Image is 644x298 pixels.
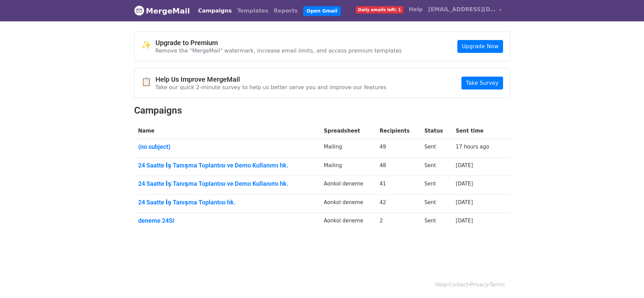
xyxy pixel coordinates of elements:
p: Take our quick 2-minute survey to help us better serve you and improve our features [155,84,387,91]
td: Sent [420,176,452,195]
th: Recipients [376,123,420,139]
th: Status [420,123,452,139]
img: MergeMail logo [134,5,144,16]
a: MergeMail [134,4,190,18]
h2: Campaigns [134,105,510,116]
th: Spreadsheet [320,123,376,139]
td: Mailing [320,139,376,158]
a: [DATE] [456,181,473,187]
a: Help [435,282,447,288]
a: [DATE] [456,199,473,205]
td: 42 [376,194,420,213]
a: Contact [449,282,468,288]
a: (no subject) [138,143,316,151]
td: 41 [376,176,420,195]
a: [EMAIL_ADDRESS][DOMAIN_NAME] [425,3,505,19]
td: Mailing [320,157,376,176]
a: Reports [271,4,300,18]
a: Terms [490,282,505,288]
p: Remove the "MergeMail" watermark, increase email limits, and access premium templates [155,47,402,54]
td: 49 [376,139,420,158]
a: [DATE] [456,218,473,224]
a: 24 Saatte İş Tanışma Toplantısı hk. [138,199,316,206]
a: Open Gmail [303,6,341,16]
a: Take Survey [461,77,503,90]
a: Daily emails left: 1 [353,3,406,16]
td: 48 [376,157,420,176]
h4: Help Us Improve MergeMail [155,75,387,83]
td: Aonkol deneme [320,194,376,213]
th: Name [134,123,320,139]
td: Sent [420,213,452,231]
span: [EMAIL_ADDRESS][DOMAIN_NAME] [428,5,496,14]
span: Daily emails left: 1 [356,6,403,14]
td: 2 [376,213,420,231]
td: Aonkol deneme [320,213,376,231]
a: Upgrade Now [457,40,503,53]
a: [DATE] [456,162,473,168]
a: Templates [234,4,271,18]
th: Sent time [452,123,500,139]
span: ✨ [141,40,155,50]
span: 📋 [141,77,155,87]
td: Aonkol deneme [320,176,376,195]
a: Privacy [470,282,488,288]
a: 24 Saatte İş Tanışma Toplantısı ve Demo Kullanımı hk. [138,162,316,169]
a: 24 Saatte İş Tanışma Toplantısı ve Demo Kullanımı hk. [138,180,316,187]
a: deneme 24SI [138,217,316,224]
td: Sent [420,139,452,158]
a: Campaigns [195,4,234,18]
td: Sent [420,194,452,213]
a: Help [406,3,425,16]
a: 17 hours ago [456,144,489,150]
td: Sent [420,157,452,176]
h4: Upgrade to Premium [155,39,402,47]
